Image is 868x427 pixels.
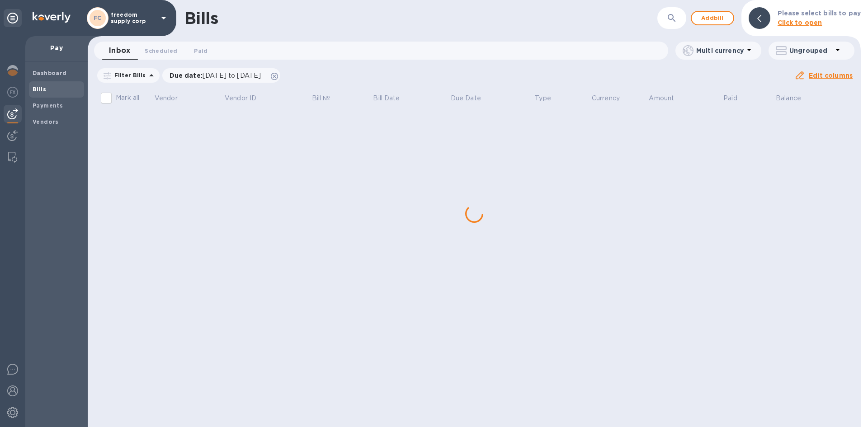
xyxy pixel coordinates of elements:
span: [DATE] to [DATE] [203,72,261,79]
span: Balance [776,94,813,103]
p: Filter Bills [111,71,146,79]
b: Bills [33,86,46,93]
u: Edit columns [809,72,853,79]
p: Due Date [451,94,481,103]
b: Vendors [33,118,59,125]
span: Bill № [312,94,342,103]
div: Due date:[DATE] to [DATE] [162,68,281,83]
span: Scheduled [145,46,177,56]
p: Amount [649,94,674,103]
p: Paid [723,94,737,103]
img: Logo [33,12,71,23]
b: Please select bills to pay [778,9,861,17]
span: Paid [194,46,208,56]
div: Unpin categories [4,9,22,27]
span: Inbox [109,44,130,57]
p: Currency [592,94,620,103]
b: FC [94,14,102,21]
p: Ungrouped [789,46,832,55]
p: Type [535,94,551,103]
b: Payments [33,102,63,109]
p: freedom supply corp [111,12,156,24]
span: Bill Date [373,94,411,103]
p: Vendor [155,94,178,103]
p: Due date : [170,71,266,80]
span: Vendor [155,94,189,103]
h1: Bills [184,9,218,28]
span: Paid [723,94,749,103]
span: Add bill [699,13,726,23]
p: Vendor ID [225,94,256,103]
b: Dashboard [33,70,67,76]
p: Multi currency [696,46,744,55]
span: Type [535,94,563,103]
img: Foreign exchange [7,87,18,98]
p: Bill № [312,94,330,103]
button: Addbill [691,11,734,25]
p: Balance [776,94,801,103]
span: Amount [649,94,686,103]
span: Due Date [451,94,493,103]
p: Pay [33,43,80,52]
p: Bill Date [373,94,400,103]
b: Click to open [778,19,822,26]
span: Vendor ID [225,94,268,103]
p: Mark all [116,93,139,103]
